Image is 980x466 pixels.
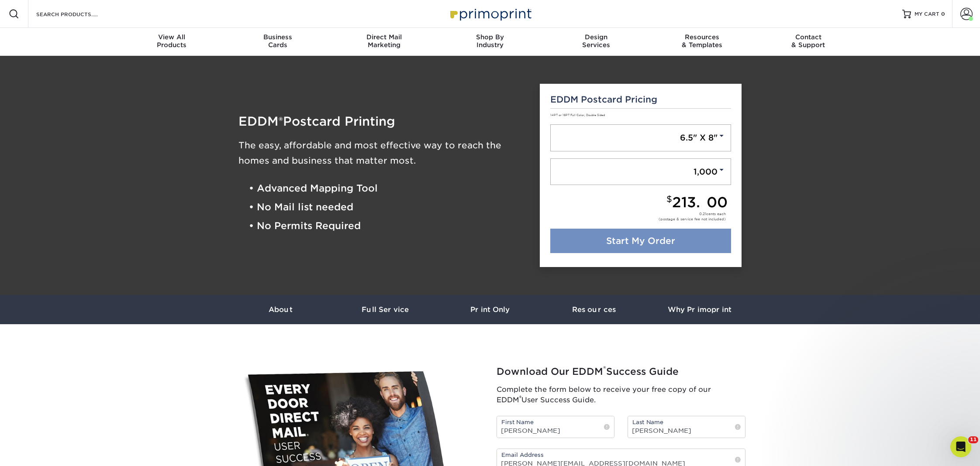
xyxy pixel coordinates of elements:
[755,33,861,41] span: Contact
[950,436,971,457] iframe: Intercom live chat
[914,10,939,18] span: MY CART
[755,33,861,49] div: & Support
[331,28,437,56] a: Direct MailMarketing
[659,211,726,222] div: cents each (postage & service fee not included)
[119,28,225,56] a: View AllProducts
[331,33,437,41] span: Direct Mail
[550,158,732,185] a: 1,000
[647,305,752,314] h3: Why Primoprint
[968,436,978,443] span: 11
[228,295,333,324] a: About
[755,28,861,56] a: Contact& Support
[550,229,732,253] a: Start My Order
[225,33,331,41] span: Business
[649,33,755,49] div: & Templates
[437,28,543,56] a: Shop ByIndustry
[249,217,527,236] li: • No Permits Required
[333,305,438,314] h3: Full Service
[542,305,647,314] h3: Resources
[497,384,745,405] p: Complete the form below to receive your free copy of our EDDM User Success Guide.
[228,305,333,314] h3: About
[543,28,649,56] a: DesignServices
[331,33,437,49] div: Marketing
[438,295,542,324] a: Print Only
[446,4,534,23] img: Primoprint
[550,113,605,117] small: 14PT or 16PT Full Color, Double Sided
[119,33,225,41] span: View All
[550,124,732,151] a: 6.5" X 8"
[238,138,527,168] h3: The easy, affordable and most effective way to reach the homes and business that matter most.
[238,115,527,127] h1: EDDM Postcard Printing
[438,305,542,314] h3: Print Only
[279,115,283,127] span: ®
[699,212,706,216] span: 0.21
[437,33,543,41] span: Shop By
[543,33,649,49] div: Services
[941,11,945,17] span: 0
[543,33,649,41] span: Design
[225,28,331,56] a: BusinessCards
[666,194,672,204] small: $
[649,28,755,56] a: Resources& Templates
[550,94,732,105] h5: EDDM Postcard Pricing
[333,295,438,324] a: Full Service
[249,179,527,198] li: • Advanced Mapping Tool
[649,33,755,41] span: Resources
[35,9,121,19] input: SEARCH PRODUCTS.....
[225,33,331,49] div: Cards
[647,295,752,324] a: Why Primoprint
[519,394,521,401] sup: ®
[249,198,527,216] li: • No Mail list needed
[119,33,225,49] div: Products
[437,33,543,49] div: Industry
[542,295,647,324] a: Resources
[603,364,606,373] sup: ®
[497,366,745,377] h2: Download Our EDDM Success Guide
[672,194,728,211] span: 213.00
